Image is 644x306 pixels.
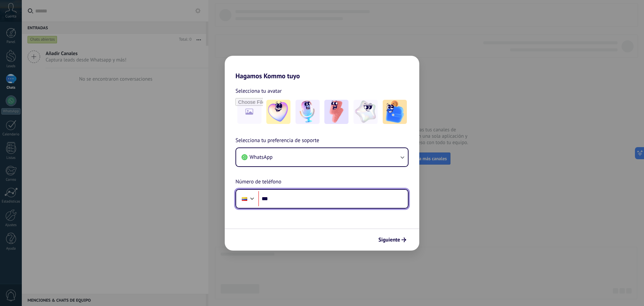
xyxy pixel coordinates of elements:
img: -3.jpeg [324,100,348,124]
span: Selecciona tu avatar [235,87,282,95]
button: Siguiente [375,234,409,246]
h2: Hagamos Kommo tuyo [225,56,419,80]
img: -2.jpeg [296,100,320,124]
span: Número de teléfono [235,178,281,186]
span: Selecciona tu preferencia de soporte [235,136,319,145]
div: Colombia: + 57 [238,192,251,206]
span: Siguiente [378,237,400,242]
img: -1.jpeg [266,100,290,124]
img: -5.jpeg [383,100,407,124]
img: -4.jpeg [354,100,378,124]
button: WhatsApp [236,148,408,166]
span: WhatsApp [250,154,273,161]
